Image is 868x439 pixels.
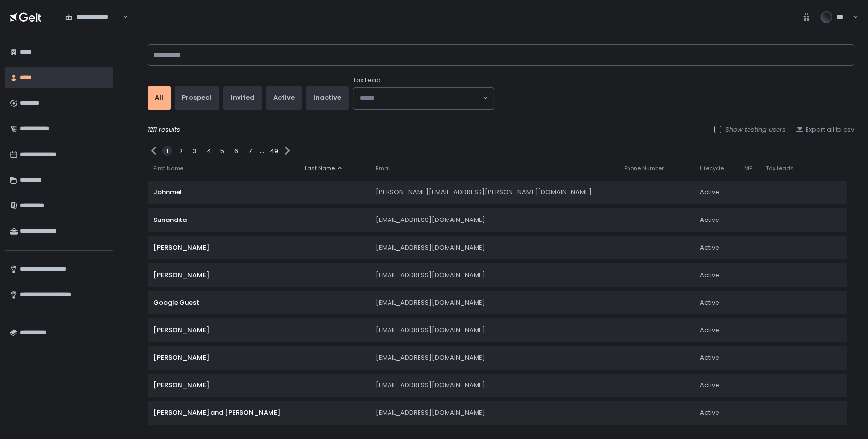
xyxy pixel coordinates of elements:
button: Export all to csv [796,125,854,134]
span: active [700,353,719,362]
div: 2 [176,146,186,156]
div: [PERSON_NAME] [153,353,293,362]
span: active [700,243,719,252]
div: Search for option [353,88,494,109]
span: active [700,271,719,280]
button: invited [223,86,262,110]
span: VIP [745,165,752,172]
span: Phone Number [624,165,664,172]
div: Google Guest [153,298,293,307]
div: 7 [245,146,255,156]
button: active [266,86,302,110]
div: 3 [190,146,200,156]
button: inactive [306,86,349,110]
span: active [700,326,719,335]
div: [PERSON_NAME] [153,326,293,335]
span: active [700,298,719,307]
span: Last Name [305,165,335,172]
div: [EMAIL_ADDRESS][DOMAIN_NAME] [376,326,612,335]
div: [EMAIL_ADDRESS][DOMAIN_NAME] [376,353,612,362]
div: 49 [269,146,279,156]
div: 1211 results [148,125,854,134]
span: active [700,408,719,417]
div: [EMAIL_ADDRESS][DOMAIN_NAME] [376,381,612,390]
div: Sunandita [153,216,293,224]
div: 6 [231,146,241,156]
div: [PERSON_NAME] [153,243,293,252]
div: [PERSON_NAME][EMAIL_ADDRESS][PERSON_NAME][DOMAIN_NAME] [376,188,612,197]
div: Johnmel [153,188,293,197]
span: First Name [153,165,183,172]
div: 1 [162,146,172,156]
input: Search for option [121,12,122,22]
div: [PERSON_NAME] [153,271,293,280]
div: 5 [217,146,227,156]
input: Search for option [360,94,482,103]
div: invited [231,94,255,102]
span: Lifecycle [700,165,724,172]
div: [EMAIL_ADDRESS][DOMAIN_NAME] [376,216,612,224]
div: All [155,94,163,102]
span: Tax Leads [766,165,794,172]
div: [EMAIL_ADDRESS][DOMAIN_NAME] [376,298,612,307]
div: Search for option [59,6,128,28]
button: All [148,86,171,110]
button: prospect [175,86,219,110]
span: active [700,188,719,197]
div: active [273,94,295,102]
span: active [700,216,719,224]
div: [EMAIL_ADDRESS][DOMAIN_NAME] [376,408,612,417]
div: ... [260,146,264,155]
span: Email [376,165,391,172]
span: active [700,381,719,390]
div: [EMAIL_ADDRESS][DOMAIN_NAME] [376,243,612,252]
div: [PERSON_NAME] and [PERSON_NAME] [153,408,293,417]
div: inactive [313,94,341,102]
div: [PERSON_NAME] [153,381,293,390]
div: 4 [204,146,213,156]
div: prospect [182,94,212,102]
div: [EMAIL_ADDRESS][DOMAIN_NAME] [376,271,612,280]
span: Tax Lead [353,76,381,85]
